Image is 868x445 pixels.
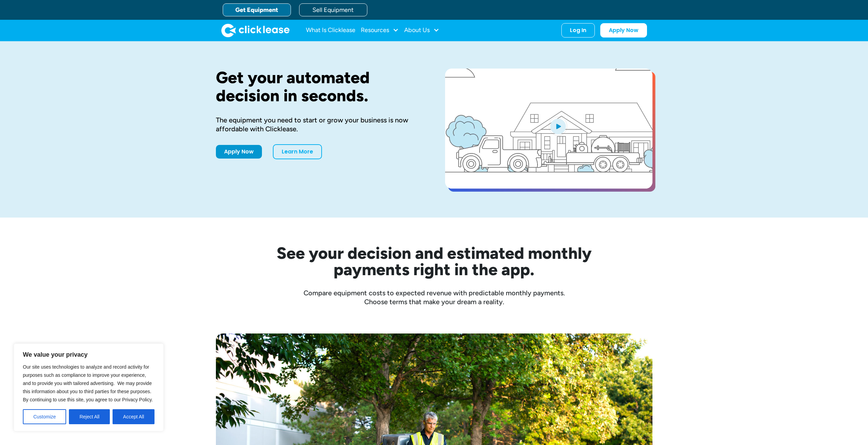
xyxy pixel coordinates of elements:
a: Get Equipment [223,3,291,16]
button: Reject All [69,409,110,424]
a: Learn More [273,144,322,159]
div: Resources [361,24,399,37]
a: open lightbox [445,69,652,189]
a: Apply Now [600,23,647,38]
span: Our site uses technologies to analyze and record activity for purposes such as compliance to impr... [23,364,153,402]
a: Apply Now [216,145,262,159]
h2: See your decision and estimated monthly payments right in the app. [243,245,625,278]
div: About Us [404,24,439,37]
p: We value your privacy [23,351,155,359]
img: Clicklease logo [221,24,290,37]
div: Log In [570,27,586,34]
div: We value your privacy [14,343,164,431]
h1: Get your automated decision in seconds. [216,69,423,105]
a: home [221,24,290,37]
button: Accept All [113,409,155,424]
a: Sell Equipment [299,3,367,16]
div: The equipment you need to start or grow your business is now affordable with Clicklease. [216,116,423,133]
div: Compare equipment costs to expected revenue with predictable monthly payments. Choose terms that ... [216,288,652,306]
button: Customize [23,409,66,424]
a: What Is Clicklease [306,24,355,37]
img: Blue play button logo on a light blue circular background [549,117,567,136]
